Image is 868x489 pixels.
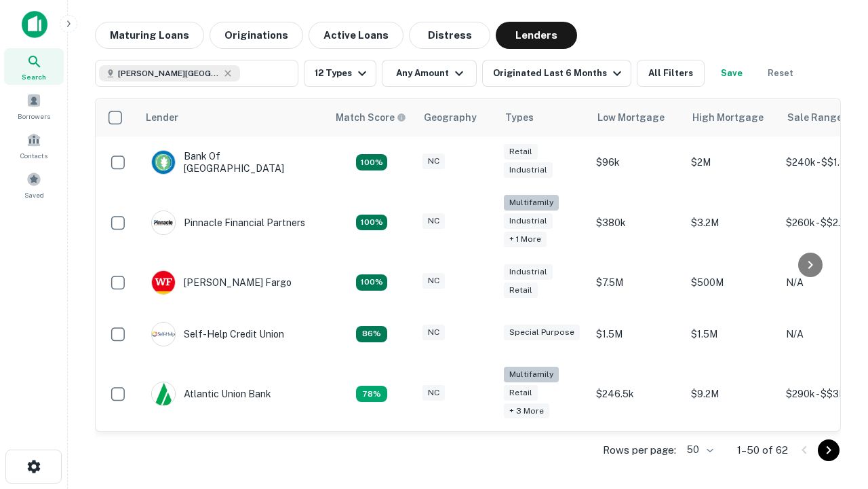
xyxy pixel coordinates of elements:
[684,257,779,308] td: $500M
[504,367,559,382] div: Multifamily
[422,213,445,229] div: NC
[18,111,50,122] span: Borrowers
[356,215,387,231] div: Matching Properties: 23, hasApolloMatch: undefined
[416,98,497,137] th: Geography
[787,109,842,126] div: Sale Range
[356,154,387,170] div: Matching Properties: 14, hasApolloMatch: undefined
[504,325,580,340] div: Special Purpose
[422,385,445,401] div: NC
[504,264,553,280] div: Industrial
[684,188,779,257] td: $3.2M
[589,257,684,308] td: $7.5M
[482,60,631,87] button: Originated Last 6 Months
[382,60,477,87] button: Any Amount
[589,308,684,360] td: $1.5M
[800,337,868,402] iframe: Chat Widget
[422,153,445,169] div: NC
[152,382,175,405] img: picture
[504,162,553,178] div: Industrial
[328,98,416,137] th: Capitalize uses an advanced AI algorithm to match your search with the best lender. The match sco...
[309,22,403,49] button: Active Loans
[152,151,175,174] img: picture
[151,322,284,346] div: Self-help Credit Union
[151,211,305,235] div: Pinnacle Financial Partners
[4,166,64,203] a: Saved
[759,60,802,87] button: Reset
[422,325,445,340] div: NC
[497,98,589,137] th: Types
[692,109,764,126] div: High Mortgage
[356,326,387,342] div: Matching Properties: 11, hasApolloMatch: undefined
[504,213,553,229] div: Industrial
[146,109,178,126] div: Lender
[24,189,44,200] span: Saved
[424,109,477,126] div: Geography
[637,60,705,87] button: All Filters
[151,382,271,406] div: Atlantic Union Bank
[336,110,406,125] div: Capitalize uses an advanced AI algorithm to match your search with the best lender. The match sco...
[4,48,64,85] a: Search
[4,127,64,164] a: Contacts
[504,403,549,419] div: + 3 more
[210,22,303,49] button: Originations
[20,150,47,161] span: Contacts
[152,211,175,234] img: picture
[152,271,175,294] img: picture
[818,439,840,461] button: Go to next page
[589,98,684,137] th: Low Mortgage
[356,274,387,291] div: Matching Properties: 14, hasApolloMatch: undefined
[589,137,684,188] td: $96k
[682,440,715,460] div: 50
[422,273,445,289] div: NC
[151,150,314,175] div: Bank Of [GEOGRAPHIC_DATA]
[737,442,788,458] p: 1–50 of 62
[151,270,292,295] div: [PERSON_NAME] Fargo
[504,283,538,298] div: Retail
[138,98,328,137] th: Lender
[118,67,220,79] span: [PERSON_NAME][GEOGRAPHIC_DATA], [GEOGRAPHIC_DATA]
[95,22,204,49] button: Maturing Loans
[22,71,46,82] span: Search
[603,442,676,458] p: Rows per page:
[504,385,538,401] div: Retail
[409,22,490,49] button: Distress
[684,308,779,360] td: $1.5M
[589,360,684,429] td: $246.5k
[336,110,403,125] h6: Match Score
[504,195,559,211] div: Multifamily
[152,323,175,346] img: picture
[304,60,376,87] button: 12 Types
[597,109,665,126] div: Low Mortgage
[684,137,779,188] td: $2M
[4,88,64,124] a: Borrowers
[22,11,47,38] img: capitalize-icon.png
[684,360,779,429] td: $9.2M
[493,65,625,81] div: Originated Last 6 Months
[505,109,534,126] div: Types
[589,188,684,257] td: $380k
[356,386,387,402] div: Matching Properties: 10, hasApolloMatch: undefined
[504,144,538,160] div: Retail
[684,98,779,137] th: High Mortgage
[496,22,577,49] button: Lenders
[504,232,547,247] div: + 1 more
[710,60,753,87] button: Save your search to get updates of matches that match your search criteria.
